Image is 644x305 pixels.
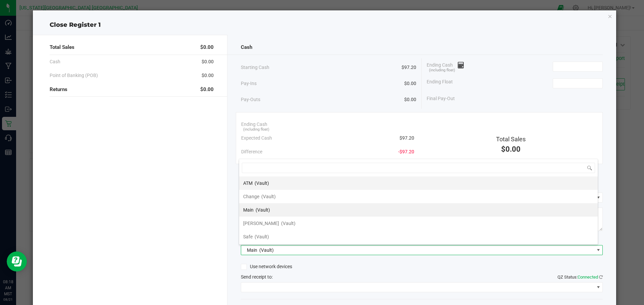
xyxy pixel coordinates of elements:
[202,72,214,79] span: $0.00
[398,148,414,155] span: -$97.20
[496,136,526,143] span: Total Sales
[241,135,272,142] span: Expected Cash
[429,68,455,73] span: (including float)
[241,148,262,155] span: Difference
[281,221,296,226] span: (Vault)
[557,275,603,280] span: QZ Status:
[578,275,598,280] span: Connected
[427,62,464,72] span: Ending Cash
[256,207,270,213] span: (Vault)
[241,263,292,270] label: Use network devices
[241,121,267,128] span: Ending Cash
[200,44,214,51] span: $0.00
[243,221,279,226] span: [PERSON_NAME]
[33,20,616,29] div: Close Register 1
[427,78,453,88] span: Ending Float
[404,96,416,103] span: $0.00
[243,194,259,199] span: Change
[50,82,214,97] div: Returns
[243,207,254,213] span: Main
[399,135,414,142] span: $97.20
[241,96,260,103] span: Pay-Outs
[241,274,273,280] span: Send receipt to:
[241,64,269,71] span: Starting Cash
[255,234,269,239] span: (Vault)
[243,180,253,186] span: ATM
[50,72,98,79] span: Point of Banking (POB)
[202,58,214,65] span: $0.00
[50,44,74,51] span: Total Sales
[401,64,416,71] span: $97.20
[247,247,257,253] span: Main
[404,80,416,87] span: $0.00
[243,234,253,239] span: Safe
[241,80,257,87] span: Pay-Ins
[255,180,269,186] span: (Vault)
[7,251,27,272] iframe: Resource center
[259,247,274,253] span: (Vault)
[241,44,252,51] span: Cash
[501,145,521,153] span: $0.00
[50,58,60,65] span: Cash
[427,95,455,102] span: Final Pay-Out
[243,127,269,133] span: (including float)
[261,194,276,199] span: (Vault)
[200,86,214,93] span: $0.00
